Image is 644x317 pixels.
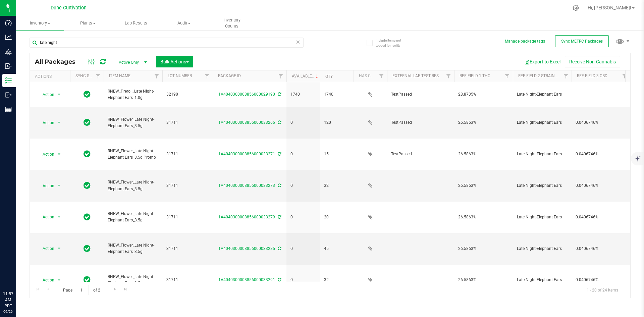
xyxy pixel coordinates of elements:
span: Page of 2 [57,285,106,295]
inline-svg: Analytics [5,34,12,41]
span: 0 [290,214,316,220]
span: 0.0406746% [576,277,626,283]
span: 26.5863% [458,246,509,252]
a: Ref Field 2 Strain Name [518,73,567,78]
input: Search Package ID, Item Name, SKU, Lot or Part Number... [30,38,304,48]
span: 1740 [290,91,316,98]
span: select [55,150,63,159]
a: Lab Results [112,16,160,30]
span: RNBW_Flower_Late Night-Elephant Ears_3.5g [108,179,158,192]
span: select [55,275,63,285]
th: Has COA [354,70,387,82]
a: Audit [160,16,208,30]
span: 0 [290,277,316,283]
span: Late Night-Elephant Ears [517,277,568,283]
span: Action [37,90,55,99]
a: 1A4040300008856000029190 [218,92,275,97]
span: select [55,212,63,222]
span: Sync from Compliance System [277,92,281,97]
span: Action [37,212,55,222]
span: RNBW_Flower_Late Night-Elephant Ears_3.5g [108,116,158,129]
span: Include items not tagged for facility [376,38,409,48]
span: Late Night-Elephant Ears [517,246,568,252]
span: Inventory [16,20,64,26]
div: Actions [35,74,67,79]
span: In Sync [84,181,91,190]
span: 31711 [166,214,209,220]
span: 15 [324,151,350,157]
a: Plants [64,16,112,30]
a: Filter [275,70,286,82]
span: Action [37,150,55,159]
a: Inventory Counts [208,16,256,30]
span: RNBW_Flower_Late Night-Elephant Ears_3.5g [108,242,158,255]
span: Inventory Counts [208,17,256,29]
span: TestPassed [391,151,450,157]
a: Ref Field 1 THC [460,73,490,78]
span: 0.0406746% [576,182,626,189]
a: 1A4040300008856000033285 [218,246,275,251]
span: 31711 [166,246,209,252]
span: 32 [324,182,350,189]
span: Audit [160,20,208,26]
span: 31711 [166,151,209,157]
a: Inventory [16,16,64,30]
span: 31711 [166,119,209,126]
span: In Sync [84,275,91,284]
span: Late Night-Elephant Ears [517,91,568,98]
span: 26.5863% [458,119,509,126]
a: Filter [619,70,630,82]
span: 0 [290,119,316,126]
button: Export to Excel [520,56,565,67]
input: 1 [77,285,89,295]
inline-svg: Inventory [5,77,12,84]
span: select [55,244,63,253]
a: 1A4040300008856000033271 [218,152,275,156]
a: 1A4040300008856000033273 [218,183,275,188]
a: Filter [202,70,213,82]
span: 0.0406746% [576,246,626,252]
span: 32190 [166,91,209,98]
span: 0 [290,182,316,189]
inline-svg: Inbound [5,63,12,69]
span: Sync from Compliance System [277,215,281,219]
span: 1740 [324,91,350,98]
span: Lab Results [116,20,156,26]
a: 1A4040300008856000033266 [218,120,275,125]
span: RNBW_Flower_Late Night-Elephant Ears_3.5g [108,274,158,286]
span: Sync from Compliance System [277,152,281,156]
a: Filter [502,70,513,82]
a: Ref Field 3 CBD [577,73,607,78]
a: 1A4040300008856000033279 [218,215,275,219]
span: 20 [324,214,350,220]
span: 26.5863% [458,151,509,157]
a: External Lab Test Result [392,73,445,78]
span: 0.0406746% [576,151,626,157]
a: Filter [151,70,162,82]
span: 31711 [166,277,209,283]
a: Item Name [109,73,130,78]
span: RNBW_Flower_Late Night-Elephant Ears_3.5g [108,211,158,223]
span: 1 - 20 of 24 items [581,285,624,295]
span: RNBW_Preroll_Late Night-Elephant Ears_1.0g [108,88,158,101]
p: 09/26 [3,309,13,314]
div: Manage settings [572,5,580,11]
a: Filter [443,70,454,82]
span: Sync METRC Packages [561,39,603,44]
span: Plants [64,20,112,26]
span: 0.0406746% [576,214,626,220]
span: 120 [324,119,350,126]
span: 0.0406746% [576,119,626,126]
a: Lot Number [168,73,192,78]
span: In Sync [84,244,91,253]
a: Sync Status [75,73,101,78]
a: Qty [325,74,333,79]
span: 31711 [166,182,209,189]
a: Package ID [218,73,241,78]
span: TestPassed [391,119,450,126]
span: select [55,118,63,127]
button: Receive Non-Cannabis [565,56,620,67]
span: TestPassed [391,91,450,98]
span: Late Night-Elephant Ears [517,214,568,220]
span: In Sync [84,149,91,159]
